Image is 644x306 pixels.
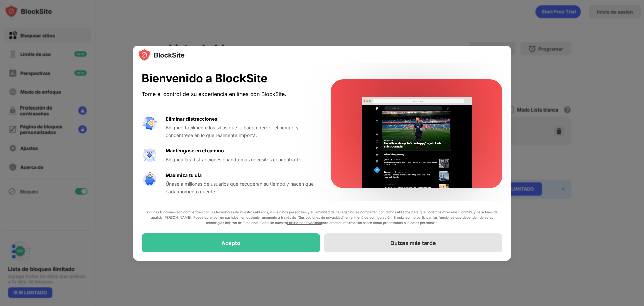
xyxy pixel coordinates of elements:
font: Bienvenido a BlockSite [142,71,267,85]
img: logo-blocksite.svg [138,48,185,62]
font: Únase a millones de usuarios que recuperan su tiempo y hacen que cada momento cuente. [166,181,314,194]
font: Maximiza tu día [166,172,202,178]
font: Quizás más tarde [390,240,436,247]
font: Bloquea las distracciones cuando más necesites concentrarte. [166,157,303,162]
img: value-safe-time.svg [142,172,158,188]
img: value-avoid-distractions.svg [142,115,158,131]
font: para obtener información sobre cómo procesamos sus datos personales. [321,221,438,225]
font: Algunas funciones son compatibles con las tecnologías de nuestros afiliados, y sus datos personal... [146,210,498,225]
img: value-focus.svg [142,147,158,163]
font: Tome el control de su experiencia en línea con BlockSite. [142,91,286,97]
font: Manténgase en el camino [166,148,224,154]
font: Acepto [221,240,240,247]
font: Bloquee fácilmente los sitios que le hacen perder el tiempo y concéntrese en lo que realmente imp... [166,125,299,138]
a: Política de Privacidad [287,221,321,225]
font: Eliminar distracciones [166,116,217,122]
